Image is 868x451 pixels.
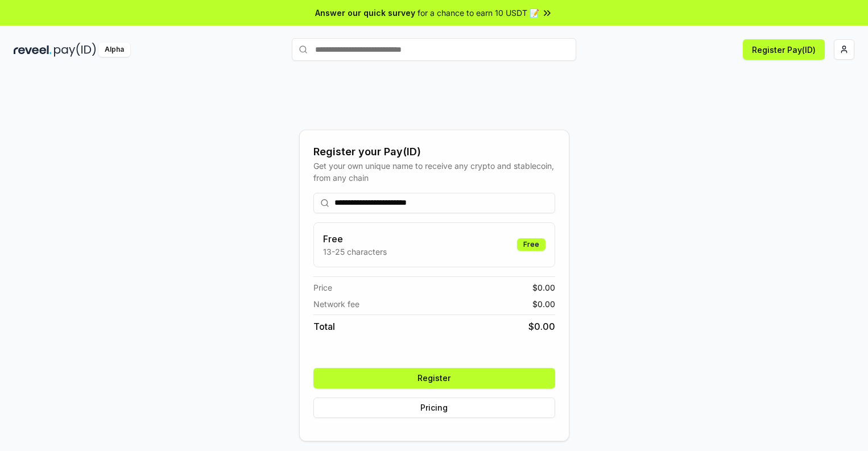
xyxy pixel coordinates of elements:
[14,43,52,57] img: reveel_dark
[532,298,555,310] span: $ 0.00
[418,7,539,19] span: for a chance to earn 10 USDT 📝
[532,282,555,293] span: $ 0.00
[313,398,555,418] button: Pricing
[313,320,335,333] span: Total
[315,7,415,19] span: Answer our quick survey
[313,368,555,388] button: Register
[528,320,555,333] span: $ 0.00
[323,246,387,258] p: 13-25 characters
[313,144,555,160] div: Register your Pay(ID)
[517,238,545,251] div: Free
[313,282,332,293] span: Price
[323,232,387,246] h3: Free
[54,43,96,57] img: pay_id
[313,160,555,184] div: Get your own unique name to receive any crypto and stablecoin, from any chain
[313,298,359,310] span: Network fee
[743,39,825,60] button: Register Pay(ID)
[98,43,130,57] div: Alpha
